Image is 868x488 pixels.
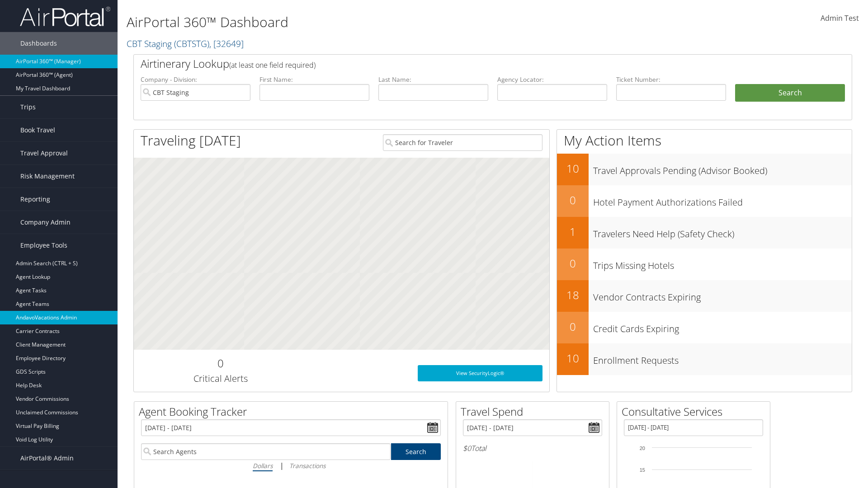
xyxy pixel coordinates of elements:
[20,32,57,55] span: Dashboards
[821,5,859,33] a: Admin Test
[557,319,589,334] h2: 0
[557,131,852,150] h1: My Action Items
[463,443,471,453] span: $0
[557,256,589,271] h2: 0
[141,131,241,150] h1: Traveling [DATE]
[593,350,852,367] h3: Enrollment Requests
[209,38,244,50] span: , [ 32649 ]
[378,75,488,84] label: Last Name:
[640,446,645,451] tspan: 20
[139,404,448,419] h2: Agent Booking Tracker
[622,404,770,419] h2: Consultative Services
[593,192,852,209] h3: Hotel Payment Authorizations Failed
[127,38,244,50] a: CBT Staging
[557,287,589,303] h2: 18
[391,443,441,460] a: Search
[640,467,645,473] tspan: 15
[463,443,602,453] h6: Total
[616,75,726,84] label: Ticket Number:
[593,286,852,304] h3: Vendor Contracts Expiring
[229,60,316,70] span: (at least one field required)
[20,447,74,469] span: AirPortal® Admin
[259,75,369,84] label: First Name:
[20,188,50,211] span: Reporting
[20,234,67,257] span: Employee Tools
[593,318,852,335] h3: Credit Cards Expiring
[141,75,250,84] label: Company - Division:
[20,119,55,141] span: Book Travel
[20,142,68,164] span: Travel Approval
[253,461,273,470] i: Dollars
[289,461,325,470] i: Transactions
[383,134,542,151] input: Search for Traveler
[593,223,852,240] h3: Travelers Need Help (Safety Check)
[141,372,300,385] h3: Critical Alerts
[557,217,852,249] a: 1Travelers Need Help (Safety Check)
[127,13,615,32] h1: AirPortal 360™ Dashboard
[593,160,852,177] h3: Travel Approvals Pending (Advisor Booked)
[20,211,71,234] span: Company Admin
[557,351,589,366] h2: 10
[141,443,391,460] input: Search Agents
[735,84,845,102] button: Search
[593,255,852,272] h3: Trips Missing Hotels
[557,280,852,312] a: 18Vendor Contracts Expiring
[20,165,75,188] span: Risk Management
[20,96,36,118] span: Trips
[20,6,110,27] img: airportal-logo.png
[821,13,859,23] span: Admin Test
[557,154,852,185] a: 10Travel Approvals Pending (Advisor Booked)
[418,365,542,381] a: View SecurityLogic®
[557,185,852,217] a: 0Hotel Payment Authorizations Failed
[174,38,209,50] span: ( CBTSTG )
[557,192,589,208] h2: 0
[557,161,589,176] h2: 10
[141,56,785,71] h2: Airtinerary Lookup
[557,312,852,343] a: 0Credit Cards Expiring
[557,343,852,375] a: 10Enrollment Requests
[141,460,441,471] div: |
[141,356,300,371] h2: 0
[557,224,589,239] h2: 1
[557,249,852,280] a: 0Trips Missing Hotels
[461,404,609,419] h2: Travel Spend
[497,75,607,84] label: Agency Locator:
